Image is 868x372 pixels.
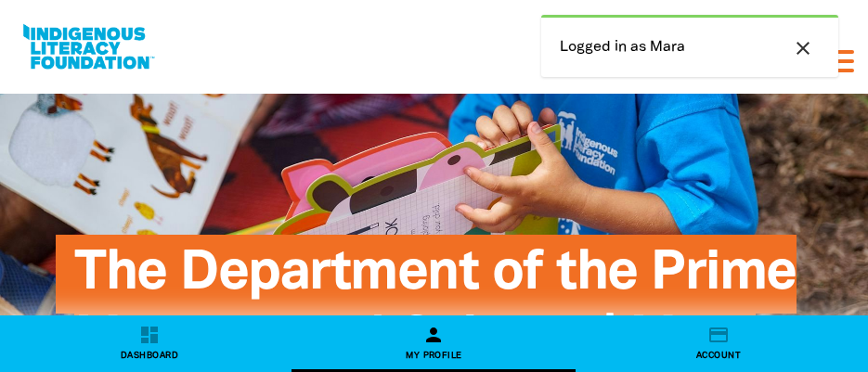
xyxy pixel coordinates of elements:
[291,316,576,372] a: personMy Profile
[696,350,741,363] span: Account
[121,350,178,363] span: Dashboard
[786,36,820,60] button: close
[7,316,291,372] a: dashboardDashboard
[138,324,161,346] i: dashboard
[792,37,814,59] i: close
[577,316,861,372] a: credit_cardAccount
[707,324,730,346] i: credit_card
[422,324,445,346] i: person
[406,350,462,363] span: My Profile
[541,15,838,77] div: Logged in as Mara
